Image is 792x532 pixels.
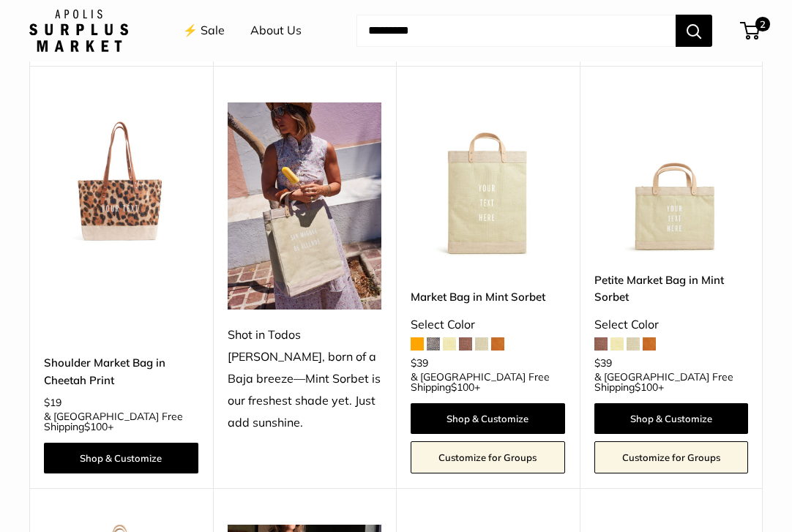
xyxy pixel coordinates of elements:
[411,403,565,434] a: Shop & Customize
[228,102,382,310] img: Shot in Todos Santos, born of a Baja breeze—Mint Sorbet is our freshest shade yet. Just add sunsh...
[411,288,565,305] a: Market Bag in Mint Sorbet
[594,356,612,370] span: $39
[411,356,428,370] span: $39
[594,314,749,336] div: Select Color
[411,314,565,336] div: Select Color
[594,271,749,306] a: Petite Market Bag in Mint Sorbet
[84,420,108,433] span: $100
[594,403,749,434] a: Shop & Customize
[44,411,198,432] span: & [GEOGRAPHIC_DATA] Free Shipping +
[594,102,749,257] a: Petite Market Bag in Mint SorbetPetite Market Bag in Mint Sorbet
[676,15,712,47] button: Search
[594,441,749,473] a: Customize for Groups
[44,396,61,409] span: $19
[44,443,198,473] a: Shop & Customize
[411,441,565,473] a: Customize for Groups
[755,17,770,31] span: 2
[451,381,474,394] span: $100
[44,354,198,389] a: Shoulder Market Bag in Cheetah Print
[411,102,565,257] img: Market Bag in Mint Sorbet
[411,102,565,257] a: Market Bag in Mint SorbetMarket Bag in Mint Sorbet
[594,102,749,257] img: Petite Market Bag in Mint Sorbet
[741,22,760,40] a: 2
[250,20,302,42] a: About Us
[44,102,198,257] a: description_Make it yours with custom printed text.Shoulder Market Bag in Cheetah Print
[183,20,225,42] a: ⚡️ Sale
[356,15,676,47] input: Search...
[411,372,565,392] span: & [GEOGRAPHIC_DATA] Free Shipping +
[29,10,128,52] img: Apolis: Surplus Market
[228,324,382,434] div: Shot in Todos [PERSON_NAME], born of a Baja breeze—Mint Sorbet is our freshest shade yet. Just ad...
[44,102,198,257] img: description_Make it yours with custom printed text.
[594,372,749,392] span: & [GEOGRAPHIC_DATA] Free Shipping +
[635,381,658,394] span: $100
